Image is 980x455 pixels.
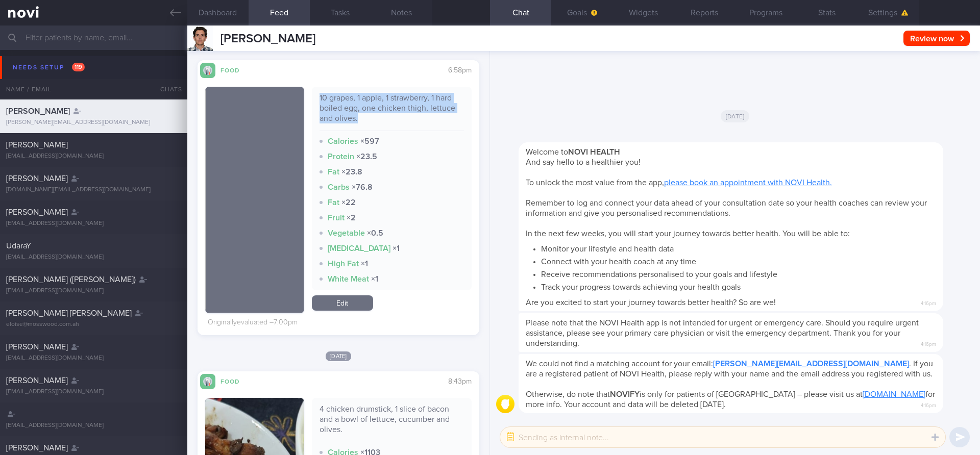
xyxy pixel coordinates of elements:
span: Welcome to [526,148,620,156]
span: [DATE] [326,351,351,361]
a: please book an appointment with NOVI Health. [664,179,832,187]
div: 4 chicken drumstick, 1 slice of bacon and a bowl of lettuce, cucumber and olives. [320,404,464,442]
div: Food [215,65,256,74]
span: [PERSON_NAME] [6,141,68,149]
span: And say hello to a healthier you! [526,158,641,166]
div: 10 grapes, 1 apple, 1 strawberry, 1 hard boiled egg, one chicken thigh, lettuce and olives. [320,93,464,131]
span: We could not find a matching account for your email: . If you are a registered patient of NOVI He... [526,360,933,378]
div: [EMAIL_ADDRESS][DOMAIN_NAME] [6,287,181,295]
strong: × 2 [347,214,356,222]
span: 8:43pm [448,378,472,385]
span: 4:16pm [921,399,936,409]
strong: × 0.5 [367,229,383,237]
strong: NOVI HEALTH [568,148,620,156]
div: [EMAIL_ADDRESS][DOMAIN_NAME] [6,422,181,429]
div: Chats [146,79,187,99]
div: Originally evaluated – 7:00pm [208,318,298,327]
strong: × 23.8 [341,168,362,176]
strong: × 1 [361,260,368,268]
span: Please note that the NOVI Health app is not intended for urgent or emergency care. Should you req... [526,319,919,347]
span: Otherwise, do note that is only for patients of [GEOGRAPHIC_DATA] – please visit us at for more i... [526,390,935,409]
span: To unlock the most value from the app, [526,179,832,187]
img: 10 grapes, 1 apple, 1 strawberry, 1 hard boiled egg, one chicken thigh, lettuce and olives. [205,87,304,313]
span: 119 [72,63,85,71]
span: Remember to log and connect your data ahead of your consultation date so your health coaches can ... [526,199,927,217]
strong: × 1 [393,244,400,252]
li: Receive recommendations personalised to your goals and lifestyle [541,267,936,280]
strong: Vegetable [328,229,365,237]
span: 6:58pm [448,67,472,74]
span: [DATE] [721,110,750,122]
strong: NOVIFY [610,390,640,398]
div: [EMAIL_ADDRESS][DOMAIN_NAME] [6,388,181,396]
div: Food [215,376,256,385]
span: UdaraY [6,242,31,250]
span: [PERSON_NAME] [6,208,68,216]
span: [PERSON_NAME] ([PERSON_NAME]) [6,275,136,284]
strong: × 22 [341,198,356,207]
span: [PERSON_NAME] [6,444,68,452]
li: Connect with your health coach at any time [541,254,936,267]
strong: White Meat [328,275,369,283]
strong: Fruit [328,214,345,222]
strong: Protein [328,153,354,161]
strong: Carbs [328,183,350,191]
strong: High Fat [328,260,359,268]
a: [DOMAIN_NAME] [863,390,925,398]
span: 4:16pm [921,297,936,307]
a: Edit [312,295,373,311]
li: Track your progress towards achieving your health goals [541,280,936,292]
span: [PERSON_NAME] [6,174,68,183]
div: [EMAIL_ADDRESS][DOMAIN_NAME] [6,355,181,362]
span: [PERSON_NAME] [6,376,68,385]
strong: × 597 [360,137,379,145]
strong: Fat [328,168,339,176]
button: Review now [903,31,970,46]
span: [PERSON_NAME] [6,107,70,115]
span: [PERSON_NAME] [6,343,68,351]
strong: × 23.5 [356,153,377,161]
strong: Fat [328,198,339,207]
div: [PERSON_NAME][EMAIL_ADDRESS][DOMAIN_NAME] [6,119,181,127]
div: [EMAIL_ADDRESS][DOMAIN_NAME] [6,220,181,227]
div: eloise@mosswood.com.ah [6,321,181,328]
li: Monitor your lifestyle and health data [541,241,936,254]
div: [EMAIL_ADDRESS][DOMAIN_NAME] [6,153,181,160]
span: [PERSON_NAME] [PERSON_NAME] [6,309,132,317]
strong: × 76.8 [352,183,373,191]
strong: × 1 [371,275,378,283]
strong: Calories [328,137,358,145]
div: [EMAIL_ADDRESS][DOMAIN_NAME] [6,254,181,261]
span: [PERSON_NAME] [220,33,315,45]
span: Are you excited to start your journey towards better health? So are we! [526,298,776,307]
div: Needs setup [10,61,87,74]
span: In the next few weeks, you will start your journey towards better health. You will be able to: [526,230,850,238]
span: 4:16pm [921,338,936,348]
strong: [MEDICAL_DATA] [328,244,390,252]
a: [PERSON_NAME][EMAIL_ADDRESS][DOMAIN_NAME] [713,360,909,368]
div: [DOMAIN_NAME][EMAIL_ADDRESS][DOMAIN_NAME] [6,186,181,194]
